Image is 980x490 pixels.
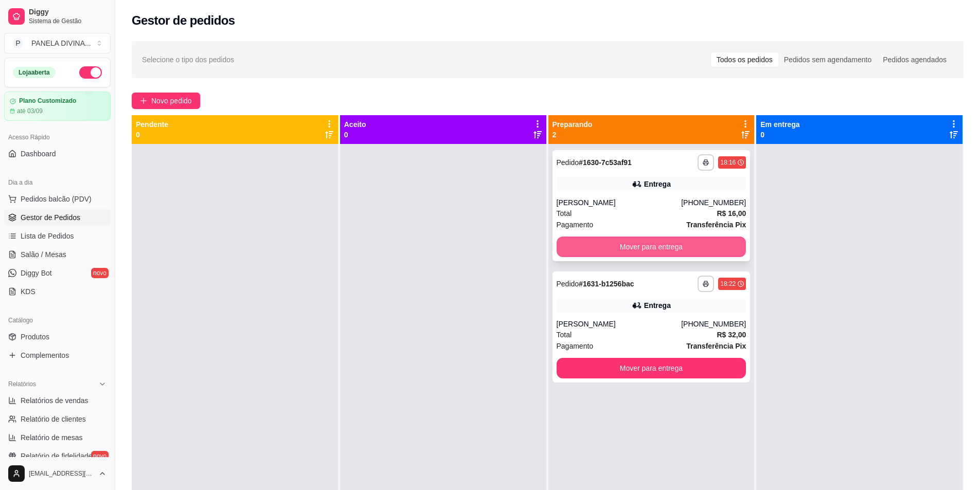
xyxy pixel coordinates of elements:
[557,340,594,352] span: Pagamento
[29,17,106,25] span: Sistema de Gestão
[644,300,671,311] div: Entrega
[686,342,746,350] strong: Transferência Pix
[21,414,86,424] span: Relatório de clientes
[557,208,572,219] span: Total
[4,174,111,191] div: Dia a dia
[557,237,746,257] button: Mover para entrega
[344,119,366,130] p: Aceito
[79,66,102,79] button: Alterar Status
[132,12,235,29] h2: Gestor de pedidos
[553,130,593,140] p: 2
[21,332,49,342] span: Produtos
[29,8,106,17] span: Diggy
[142,54,234,65] span: Selecione o tipo dos pedidos
[644,179,671,189] div: Entrega
[579,280,634,288] strong: # 1631-b1256bac
[557,197,682,208] div: [PERSON_NAME]
[4,92,111,121] a: Plano Customizadoaté 03/09
[717,209,746,217] strong: R$ 16,00
[778,52,877,67] div: Pedidos sem agendamento
[13,67,56,78] div: Loja aberta
[711,52,778,67] div: Todos os pedidos
[557,358,746,378] button: Mover para entrega
[553,119,593,130] p: Preparando
[151,95,192,106] span: Novo pedido
[4,461,111,486] button: [EMAIL_ADDRESS][DOMAIN_NAME]
[31,38,91,48] div: PANELA DIVINA ...
[136,119,168,130] p: Pendente
[21,395,88,406] span: Relatórios de vendas
[557,280,579,288] span: Pedido
[4,129,111,146] div: Acesso Rápido
[140,97,147,104] span: plus
[17,107,43,115] article: até 03/09
[760,119,799,130] p: Em entrega
[4,4,111,29] a: DiggySistema de Gestão
[557,158,579,167] span: Pedido
[21,194,92,204] span: Pedidos balcão (PDV)
[681,319,746,329] div: [PHONE_NUMBER]
[21,249,66,260] span: Salão / Mesas
[29,469,94,478] span: [EMAIL_ADDRESS][DOMAIN_NAME]
[4,246,111,263] a: Salão / Mesas
[557,319,682,329] div: [PERSON_NAME]
[21,149,56,159] span: Dashboard
[4,265,111,281] a: Diggy Botnovo
[4,33,111,53] button: Select a team
[686,221,746,229] strong: Transferência Pix
[4,312,111,329] div: Catálogo
[13,38,23,48] span: P
[4,228,111,244] a: Lista de Pedidos
[21,350,69,360] span: Complementos
[21,286,35,297] span: KDS
[579,158,632,167] strong: # 1630-7c53af91
[557,219,594,230] span: Pagamento
[4,329,111,345] a: Produtos
[4,411,111,427] a: Relatório de clientes
[720,280,736,288] div: 18:22
[19,97,76,105] article: Plano Customizado
[136,130,168,140] p: 0
[4,209,111,226] a: Gestor de Pedidos
[717,331,746,339] strong: R$ 32,00
[4,283,111,300] a: KDS
[877,52,952,67] div: Pedidos agendados
[4,146,111,162] a: Dashboard
[4,448,111,464] a: Relatório de fidelidadenovo
[21,231,74,241] span: Lista de Pedidos
[344,130,366,140] p: 0
[21,432,83,443] span: Relatório de mesas
[21,451,92,461] span: Relatório de fidelidade
[4,191,111,207] button: Pedidos balcão (PDV)
[681,197,746,208] div: [PHONE_NUMBER]
[21,212,80,223] span: Gestor de Pedidos
[557,329,572,340] span: Total
[21,268,52,278] span: Diggy Bot
[4,429,111,446] a: Relatório de mesas
[760,130,799,140] p: 0
[8,380,36,388] span: Relatórios
[4,347,111,364] a: Complementos
[720,158,736,167] div: 18:16
[4,392,111,409] a: Relatórios de vendas
[132,93,200,109] button: Novo pedido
